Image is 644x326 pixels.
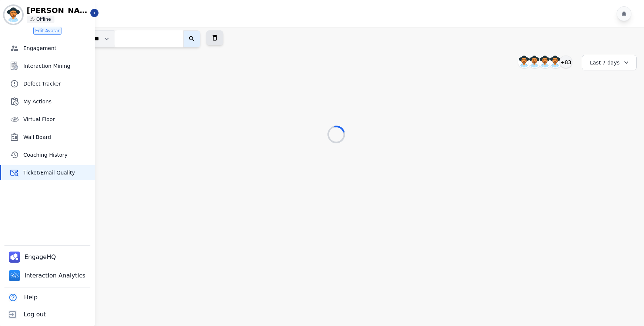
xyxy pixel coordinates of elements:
a: Defect Tracker [1,76,95,91]
a: Wall Board [1,130,95,144]
span: Help [24,293,37,302]
a: My Actions [1,94,95,109]
button: Log out [4,306,47,323]
p: [PERSON_NAME][EMAIL_ADDRESS][PERSON_NAME][DOMAIN_NAME] [27,7,90,14]
p: Offline [36,16,51,22]
img: person [30,17,35,21]
div: +83 [560,56,572,68]
a: Interaction Mining [1,59,95,73]
span: Interaction Analytics [24,271,87,280]
span: Interaction Mining [23,62,92,70]
button: Edit Avatar [33,27,61,35]
span: Log out [24,310,46,319]
span: My Actions [23,98,92,105]
button: Help [4,289,39,306]
a: EngageHQ [6,249,60,266]
div: Last 7 days [582,55,637,70]
span: Engagement [23,44,92,52]
span: EngageHQ [24,253,57,262]
span: Virtual Floor [23,116,92,123]
img: Bordered avatar [4,6,22,24]
span: Coaching History [23,151,92,159]
a: Coaching History [1,147,95,162]
a: Ticket/Email Quality [1,165,95,180]
a: Engagement [1,41,95,56]
span: Ticket/Email Quality [23,169,92,176]
span: Wall Board [23,133,92,141]
a: Interaction Analytics [6,267,90,284]
span: Defect Tracker [23,80,92,87]
a: Virtual Floor [1,112,95,127]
